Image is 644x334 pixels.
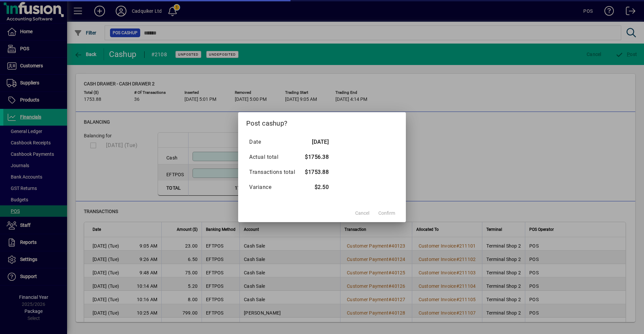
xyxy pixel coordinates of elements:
h2: Post cashup? [238,112,406,132]
td: $1753.88 [302,165,329,180]
td: [DATE] [302,135,329,150]
td: $2.50 [302,180,329,195]
td: $1756.38 [302,150,329,165]
td: Variance [249,180,302,195]
td: Date [249,135,302,150]
td: Transactions total [249,165,302,180]
td: Actual total [249,150,302,165]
